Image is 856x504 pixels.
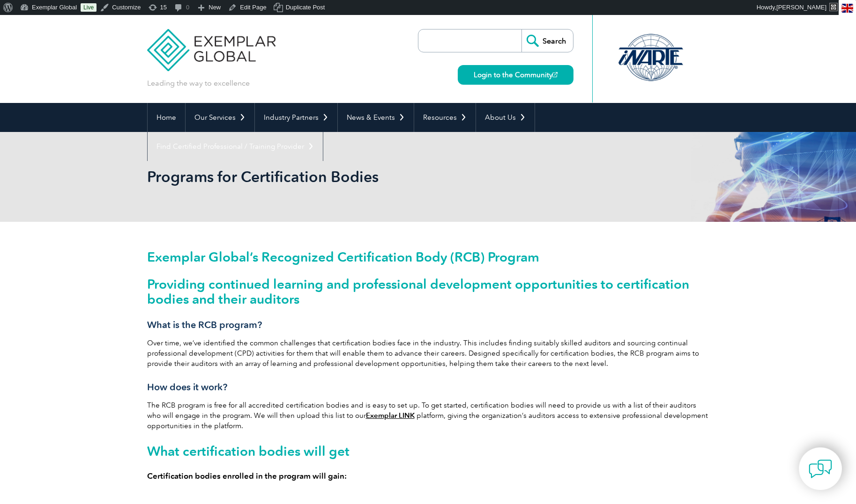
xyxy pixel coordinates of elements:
[552,72,558,77] img: open_square.png
[366,411,415,420] a: Exemplar LINK
[147,471,709,481] h4: Certification bodies enrolled in the program will gain:
[81,3,97,12] a: Live
[147,338,709,369] p: Over time, we’ve identified the common challenges that certification bodies face in the industry....
[147,250,709,264] h1: Exemplar Global’s Recognized Certification Body (RCB) Program
[147,400,709,431] p: The RCB program is free for all accredited certification bodies and is easy to set up. To get sta...
[147,444,709,459] h2: What certification bodies will get
[809,457,832,481] img: contact-chat.png
[476,103,535,132] a: About Us
[521,29,573,52] input: Search
[147,277,709,307] h2: Providing continued learning and professional development opportunities to certification bodies a...
[147,169,541,184] h2: Programs for Certification Bodies
[148,132,323,161] a: Find Certified Professional / Training Provider
[186,103,254,132] a: Our Services
[147,78,250,88] p: Leading the way to excellence
[255,103,337,132] a: Industry Partners
[414,103,476,132] a: Resources
[147,15,276,71] img: Exemplar Global
[147,319,709,331] h3: What is the RCB program?
[776,4,826,11] span: [PERSON_NAME]
[841,4,853,13] img: en
[148,103,185,132] a: Home
[338,103,414,132] a: News & Events
[147,381,709,393] h3: How does it work?
[458,65,573,85] a: Login to the Community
